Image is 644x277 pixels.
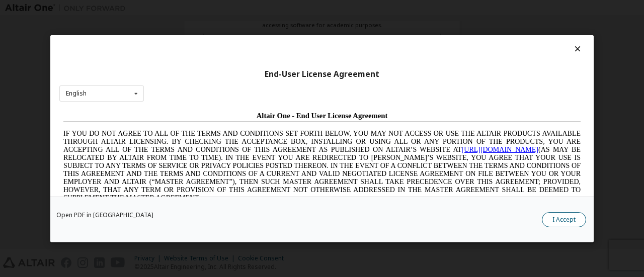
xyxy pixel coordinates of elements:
a: Open PDF in [GEOGRAPHIC_DATA] [56,212,153,218]
span: IF YOU DO NOT AGREE TO ALL OF THE TERMS AND CONDITIONS SET FORTH BELOW, YOU MAY NOT ACCESS OR USE... [4,22,521,94]
div: English [66,90,87,97]
div: End-User License Agreement [59,69,585,79]
span: Lore Ipsumd Sit Ame Cons Adipisc Elitseddo (“Eiusmodte”) in utlabor Etdolo Magnaaliqua Eni. (“Adm... [4,103,521,174]
a: [URL][DOMAIN_NAME] [403,38,479,46]
button: I Accept [542,212,586,227]
span: Altair One - End User License Agreement [197,4,329,12]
